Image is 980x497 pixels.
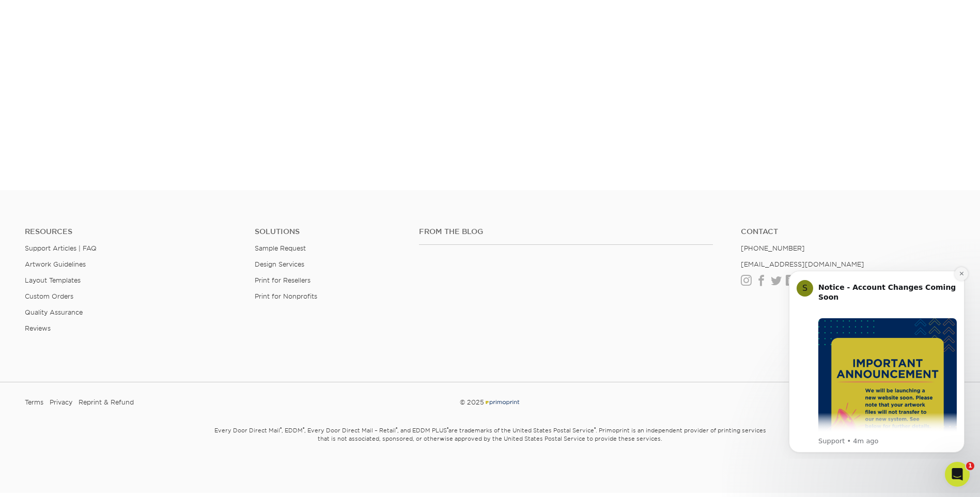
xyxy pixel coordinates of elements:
[25,244,97,252] a: Support Articles | FAQ
[303,426,304,431] sup: ®
[25,308,83,316] a: Quality Assurance
[280,426,282,431] sup: ®
[966,462,974,470] span: 1
[255,276,310,284] a: Print for Resellers
[25,324,51,332] a: Reviews
[255,292,317,300] a: Print for Nonprofits
[79,395,134,410] a: Reprint & Refund
[396,426,397,431] sup: ®
[594,426,596,431] sup: ®
[332,395,647,410] div: © 2025
[25,260,86,268] a: Artwork Guidelines
[255,260,304,268] a: Design Services
[255,227,403,236] h4: Solutions
[741,227,955,236] a: Contact
[25,395,43,410] a: Terms
[484,398,520,406] img: Primoprint
[741,260,864,268] a: [EMAIL_ADDRESS][DOMAIN_NAME]
[25,276,81,284] a: Layout Templates
[25,227,239,236] h4: Resources
[255,244,306,252] a: Sample Request
[773,261,980,459] iframe: Intercom notifications message
[447,426,448,431] sup: ®
[419,227,713,236] h4: From the Blog
[945,462,970,487] iframe: Intercom live chat
[188,423,792,468] small: Every Door Direct Mail , EDDM , Every Door Direct Mail – Retail , and EDDM PLUS are trademarks of...
[50,395,72,410] a: Privacy
[741,244,805,252] a: [PHONE_NUMBER]
[25,292,73,300] a: Custom Orders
